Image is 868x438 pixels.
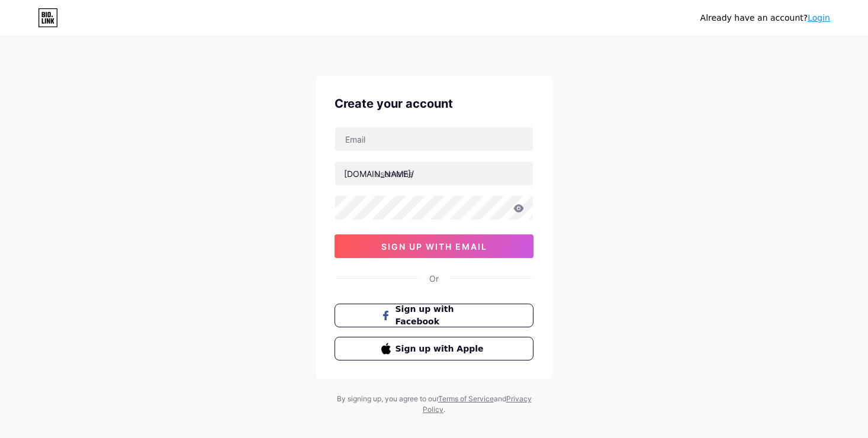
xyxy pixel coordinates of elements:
a: Terms of Service [438,394,494,403]
a: Login [808,13,830,22]
input: username [335,162,533,185]
div: Create your account [335,95,533,112]
div: By signing up, you agree to our and . [333,394,535,415]
div: Or [429,272,439,285]
button: Sign up with Apple [335,337,533,360]
button: Sign up with Facebook [335,304,533,327]
span: Sign up with Apple [396,343,487,355]
input: Email [335,127,533,151]
button: sign up with email [335,234,533,258]
span: Sign up with Facebook [396,303,487,328]
div: [DOMAIN_NAME]/ [344,168,414,180]
div: Already have an account? [700,12,830,24]
span: sign up with email [381,241,487,252]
